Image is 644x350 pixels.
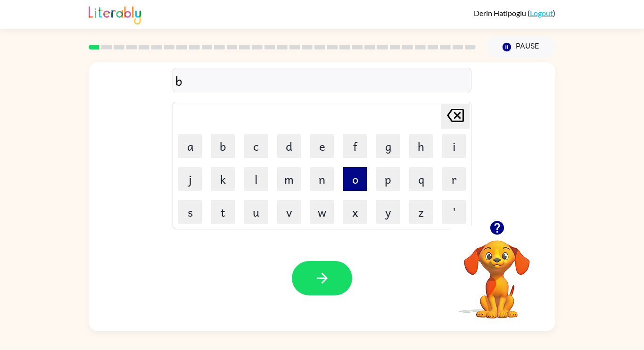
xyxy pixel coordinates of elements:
div: b [175,71,469,90]
button: w [310,200,334,224]
button: z [409,200,433,224]
div: ( ) [474,8,555,17]
button: m [277,167,301,191]
button: l [244,167,268,191]
a: Logout [530,8,553,17]
button: r [442,167,466,191]
button: j [178,167,202,191]
button: b [211,134,235,158]
button: e [310,134,334,158]
video: Your browser must support playing .mp4 files to use Literably. Please try using another browser. [450,226,544,320]
button: y [376,200,400,224]
button: t [211,200,235,224]
button: x [343,200,367,224]
button: o [343,167,367,191]
button: d [277,134,301,158]
button: v [277,200,301,224]
span: Derin Hatipoglu [474,8,528,17]
button: Pause [487,36,555,58]
button: a [178,134,202,158]
button: q [409,167,433,191]
button: n [310,167,334,191]
button: p [376,167,400,191]
button: ' [442,200,466,224]
img: Literably [89,4,141,24]
button: h [409,134,433,158]
button: k [211,167,235,191]
button: u [244,200,268,224]
button: i [442,134,466,158]
button: s [178,200,202,224]
button: g [376,134,400,158]
button: f [343,134,367,158]
button: c [244,134,268,158]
